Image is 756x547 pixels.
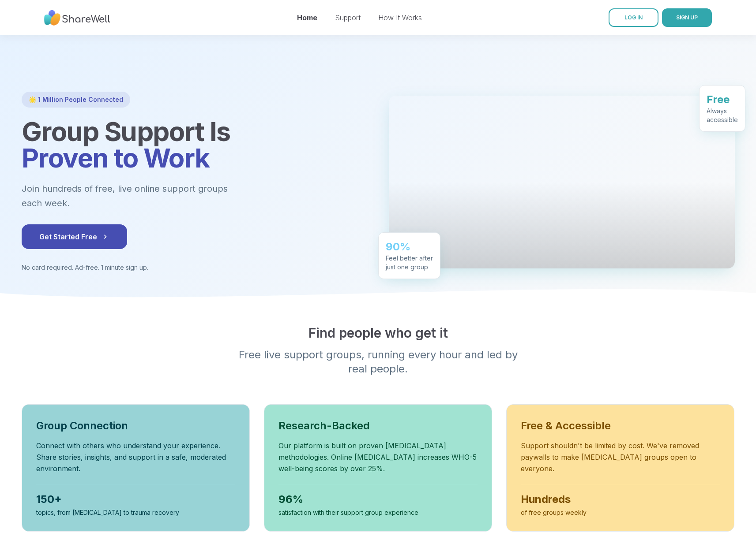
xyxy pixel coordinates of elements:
h3: Free & Accessible [521,419,720,433]
p: No card required. Ad-free. 1 minute sign up. [22,263,368,272]
div: of free groups weekly [521,508,720,517]
img: ShareWell Nav Logo [44,6,110,30]
p: Free live support groups, running every hour and led by real people. [209,348,548,376]
h3: Research-Backed [278,419,478,433]
span: SIGN UP [676,14,698,21]
div: 96% [278,492,478,506]
div: 90% [386,238,433,252]
span: Get Started Free [39,231,109,242]
h2: Find people who get it [22,325,735,341]
p: Our platform is built on proven [MEDICAL_DATA] methodologies. Online [MEDICAL_DATA] increases WHO... [278,440,478,474]
div: Feel better after just one group [386,252,433,269]
div: Always accessible [707,104,738,122]
a: How It Works [378,13,422,22]
a: Support [335,13,361,22]
p: Support shouldn't be limited by cost. We've removed paywalls to make [MEDICAL_DATA] groups open t... [521,440,720,474]
div: Free [707,90,738,104]
h1: Group Support Is [22,118,368,171]
p: Connect with others who understand your experience. Share stories, insights, and support in a saf... [36,440,235,474]
div: Hundreds [521,492,720,506]
div: topics, from [MEDICAL_DATA] to trauma recovery [36,508,235,517]
h3: Group Connection [36,419,235,433]
span: Proven to Work [22,142,210,174]
a: Home [297,13,317,22]
button: Get Started Free [22,224,127,249]
div: 150+ [36,492,235,506]
span: LOG IN [624,14,643,21]
a: LOG IN [609,8,658,27]
div: satisfaction with their support group experience [278,508,478,517]
p: Join hundreds of free, live online support groups each week. [22,182,276,210]
button: SIGN UP [662,8,712,27]
div: 🌟 1 Million People Connected [22,92,130,108]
